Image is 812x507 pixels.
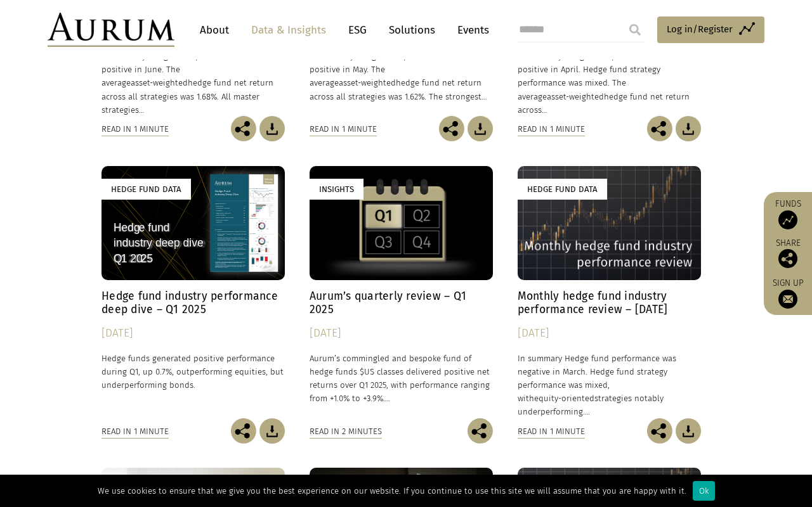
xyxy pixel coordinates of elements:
[245,18,332,42] a: Data & Insights
[310,290,493,316] h4: Aurum’s quarterly review – Q1 2025
[676,116,701,141] img: Download Article
[657,16,764,43] a: Log in/Register
[693,481,715,501] div: Ok
[310,49,493,103] p: In summary Hedge fund performance was positive in May. The average hedge fund net return across a...
[101,49,285,117] p: In summary Hedge fund performance was positive in June. The average hedge fund net return across ...
[101,352,285,392] p: Hedge funds generated positive performance during Q1, up 0.7%, outperforming equities, but underp...
[778,290,797,309] img: Sign up to our newsletter
[468,116,493,141] img: Download Article
[310,425,382,439] div: Read in 2 minutes
[310,179,363,200] div: Insights
[770,239,806,268] div: Share
[101,166,285,418] a: Hedge Fund Data Hedge fund industry performance deep dive – Q1 2025 [DATE] Hedge funds generated ...
[310,324,493,342] div: [DATE]
[518,166,701,418] a: Hedge Fund Data Monthly hedge fund industry performance review – [DATE] [DATE] In summary Hedge f...
[101,122,169,136] div: Read in 1 minute
[101,425,169,439] div: Read in 1 minute
[778,249,797,268] img: Share this post
[647,418,672,444] img: Share this post
[518,324,701,342] div: [DATE]
[231,418,256,444] img: Share this post
[259,116,285,141] img: Download Article
[647,116,672,141] img: Share this post
[667,22,733,37] span: Log in/Register
[131,78,188,87] span: asset-weighted
[770,278,806,309] a: Sign up
[518,122,585,136] div: Read in 1 minute
[383,18,442,42] a: Solutions
[518,49,701,117] p: In summary Hedge fund performance was positive in April. Hedge fund strategy performance was mixe...
[439,116,464,141] img: Share this post
[101,324,285,342] div: [DATE]
[518,179,607,200] div: Hedge Fund Data
[193,18,235,42] a: About
[310,122,377,136] div: Read in 1 minute
[231,116,256,141] img: Share this post
[622,17,648,42] input: Submit
[518,352,701,419] p: In summary Hedge fund performance was negative in March. Hedge fund strategy performance was mixe...
[48,13,174,47] img: Aurum
[101,179,191,200] div: Hedge Fund Data
[259,418,285,444] img: Download Article
[770,198,806,229] a: Funds
[101,290,285,316] h4: Hedge fund industry performance deep dive – Q1 2025
[310,352,493,406] p: Aurum’s commingled and bespoke fund of hedge funds $US classes delivered positive net returns ove...
[468,418,493,444] img: Share this post
[451,18,489,42] a: Events
[339,78,396,87] span: asset-weighted
[534,394,594,403] span: equity-oriented
[676,418,701,444] img: Download Article
[518,290,701,316] h4: Monthly hedge fund industry performance review – [DATE]
[547,92,604,101] span: asset-weighted
[342,18,373,42] a: ESG
[310,166,493,418] a: Insights Aurum’s quarterly review – Q1 2025 [DATE] Aurum’s commingled and bespoke fund of hedge f...
[518,425,585,439] div: Read in 1 minute
[778,210,797,229] img: Access Funds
